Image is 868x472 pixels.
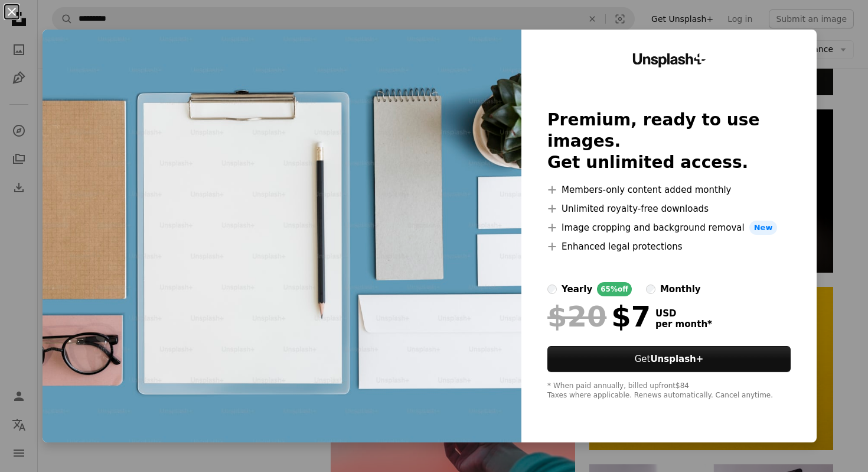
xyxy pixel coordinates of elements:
[547,301,606,332] span: $20
[547,285,557,294] input: yearly65%off
[660,282,701,296] div: monthly
[650,354,703,364] strong: Unsplash+
[547,240,791,254] li: Enhanced legal protections
[655,319,712,329] span: per month *
[547,183,791,197] li: Members-only content added monthly
[547,109,791,173] h2: Premium, ready to use images. Get unlimited access.
[655,308,712,319] span: USD
[547,301,651,332] div: $7
[547,221,791,235] li: Image cropping and background removal
[749,221,778,235] span: New
[547,346,791,372] button: GetUnsplash+
[646,285,655,294] input: monthly
[547,382,791,400] div: * When paid annually, billed upfront $84 Taxes where applicable. Renews automatically. Cancel any...
[547,202,791,216] li: Unlimited royalty-free downloads
[562,282,592,296] div: yearly
[597,282,632,296] div: 65% off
